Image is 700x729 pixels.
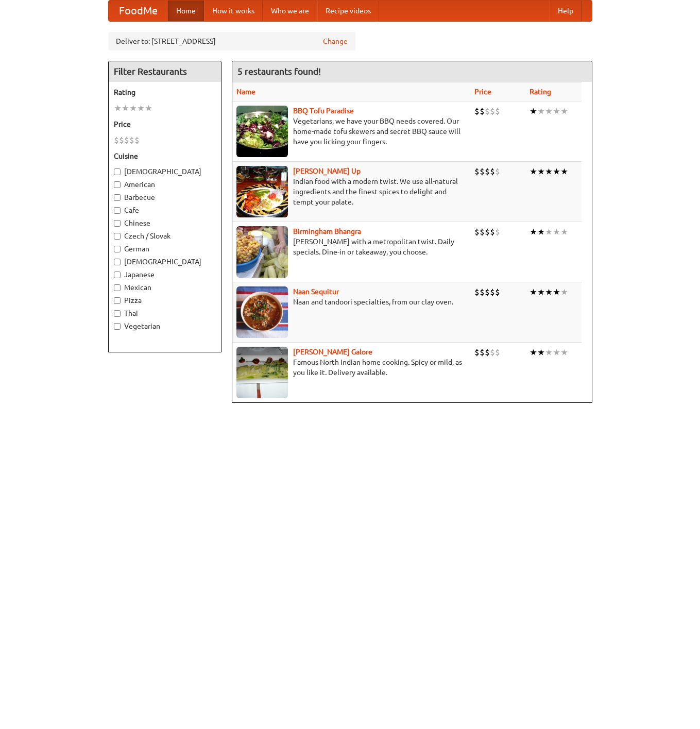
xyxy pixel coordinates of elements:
p: Naan and tandoori specialties, from our clay oven. [236,297,467,307]
li: $ [480,166,485,177]
label: Mexican [114,282,216,293]
li: ★ [560,347,568,358]
label: Thai [114,308,216,318]
a: FoodMe [109,1,168,21]
a: How it works [204,1,263,21]
li: ★ [553,106,560,117]
li: $ [490,106,495,117]
li: ★ [553,347,560,358]
li: ★ [530,166,537,177]
li: $ [485,106,490,117]
li: $ [495,166,500,177]
li: ★ [560,286,568,298]
li: ★ [537,166,545,177]
li: $ [490,166,495,177]
li: $ [474,106,480,117]
li: ★ [545,286,553,298]
p: [PERSON_NAME] with a metropolitan twist. Daily specials. Dine-in or takeaway, you choose. [236,236,467,257]
li: ★ [545,106,553,117]
li: $ [480,226,485,238]
input: Barbecue [114,194,121,201]
input: American [114,181,121,188]
label: Pizza [114,295,216,306]
input: Japanese [114,272,121,278]
li: ★ [545,166,553,177]
input: Cafe [114,207,121,214]
a: BBQ Tofu Paradise [293,107,354,115]
h4: Filter Restaurants [109,61,221,82]
input: Mexican [114,284,121,291]
img: bhangra.jpg [236,226,288,278]
a: Birmingham Bhangra [293,227,361,235]
li: $ [134,134,140,146]
a: Home [168,1,204,21]
li: ★ [114,103,122,114]
img: currygalore.jpg [236,347,288,398]
li: $ [119,134,124,146]
li: $ [495,286,500,298]
img: tofuparadise.jpg [236,106,288,157]
li: ★ [545,226,553,238]
li: $ [114,134,119,146]
li: $ [485,166,490,177]
a: Change [323,36,348,46]
label: Chinese [114,218,216,228]
li: ★ [129,103,137,114]
a: Price [474,88,491,96]
input: [DEMOGRAPHIC_DATA] [114,259,121,265]
input: Pizza [114,297,121,304]
li: ★ [537,286,545,298]
p: Famous North Indian home cooking. Spicy or mild, as you like it. Delivery available. [236,357,467,378]
li: $ [495,106,500,117]
label: Cafe [114,205,216,215]
li: ★ [560,166,568,177]
li: $ [490,286,495,298]
a: Rating [530,88,551,96]
a: [PERSON_NAME] Up [293,167,361,175]
img: curryup.jpg [236,166,288,217]
p: Indian food with a modern twist. We use all-natural ingredients and the finest spices to delight ... [236,176,467,207]
div: Deliver to: [STREET_ADDRESS] [108,32,355,50]
li: ★ [553,286,560,298]
label: Vegetarian [114,321,216,331]
input: Thai [114,310,121,317]
li: $ [474,226,480,238]
li: $ [474,286,480,298]
li: ★ [553,166,560,177]
li: $ [129,134,134,146]
li: ★ [145,103,152,114]
li: $ [495,226,500,238]
li: ★ [137,103,145,114]
li: ★ [537,106,545,117]
li: ★ [122,103,129,114]
a: Naan Sequitur [293,287,339,296]
input: Vegetarian [114,323,121,330]
input: Czech / Slovak [114,233,121,240]
ng-pluralize: 5 restaurants found! [237,66,321,76]
label: [DEMOGRAPHIC_DATA] [114,257,216,267]
input: German [114,246,121,252]
a: Name [236,88,255,96]
li: $ [474,166,480,177]
h5: Price [114,119,216,129]
a: [PERSON_NAME] Galore [293,348,372,356]
li: ★ [537,347,545,358]
li: $ [480,347,485,358]
li: ★ [530,347,537,358]
li: $ [480,286,485,298]
li: $ [490,347,495,358]
li: ★ [560,226,568,238]
li: ★ [530,286,537,298]
a: Who we are [263,1,317,21]
li: ★ [553,226,560,238]
li: ★ [545,347,553,358]
h5: Rating [114,87,216,97]
label: American [114,179,216,190]
li: $ [495,347,500,358]
li: $ [485,226,490,238]
li: ★ [537,226,545,238]
li: $ [124,134,129,146]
